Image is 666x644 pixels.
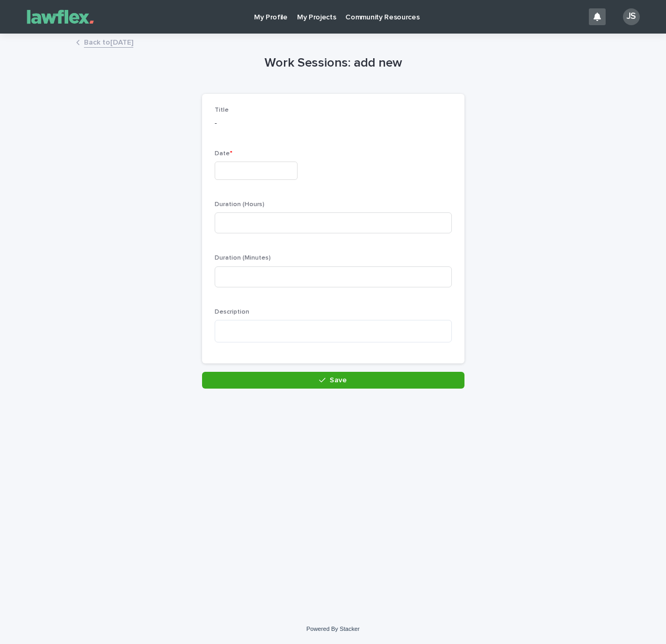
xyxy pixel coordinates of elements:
[215,118,452,129] p: -
[623,8,640,25] div: JS
[202,56,464,71] h1: Work Sessions: add new
[215,201,265,208] span: Duration (Hours)
[306,626,360,632] a: Powered By Stacker
[21,6,100,27] img: Gnvw4qrBSHOAfo8VMhG6
[202,372,464,389] button: Save
[215,107,229,113] span: Title
[215,255,271,261] span: Duration (Minutes)
[84,36,133,48] a: Back to[DATE]
[215,151,232,157] span: Date
[330,377,347,384] span: Save
[215,309,249,315] span: Description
